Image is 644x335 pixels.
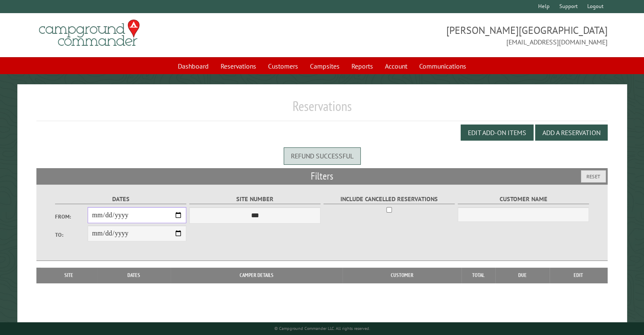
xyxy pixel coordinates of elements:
[189,194,321,204] label: Site Number
[581,170,606,183] button: Reset
[216,58,261,74] a: Reservations
[171,268,343,283] th: Camper Details
[36,17,142,50] img: Campground Commander
[462,268,495,283] th: Total
[458,194,589,204] label: Customer Name
[323,194,455,204] label: Include Cancelled Reservations
[173,58,214,74] a: Dashboard
[305,58,345,74] a: Campsites
[36,168,608,184] h2: Filters
[284,147,361,164] div: Refund successful
[461,125,533,141] button: Edit Add-on Items
[343,268,462,283] th: Customer
[535,125,608,141] button: Add a Reservation
[495,268,550,283] th: Due
[380,58,412,74] a: Account
[346,58,378,74] a: Reports
[263,58,303,74] a: Customers
[414,58,471,74] a: Communications
[550,268,608,283] th: Edit
[97,268,171,283] th: Dates
[274,326,370,331] small: © Campground Commander LLC. All rights reserved.
[41,268,97,283] th: Site
[36,98,608,121] h1: Reservations
[55,213,88,221] label: From:
[55,194,187,204] label: Dates
[55,231,88,239] label: To:
[322,23,608,47] span: [PERSON_NAME][GEOGRAPHIC_DATA] [EMAIL_ADDRESS][DOMAIN_NAME]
